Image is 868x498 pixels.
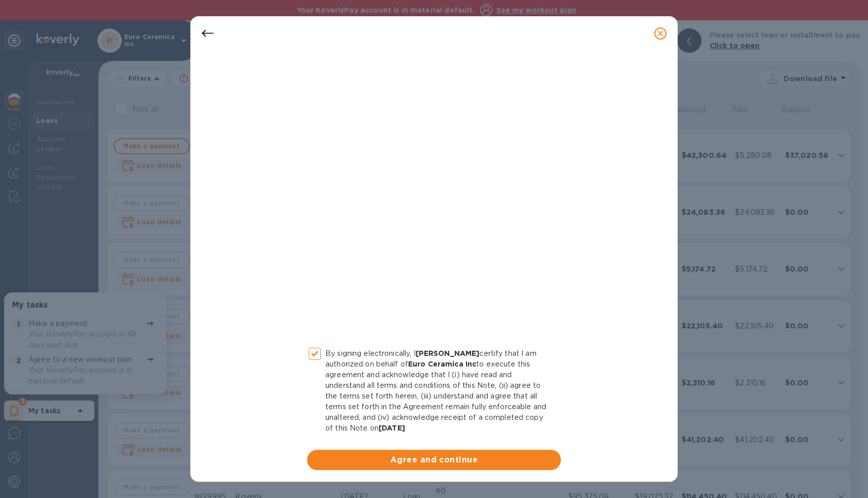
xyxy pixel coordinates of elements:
[379,424,405,432] b: [DATE]
[307,450,561,470] button: Agree and continue
[408,360,476,368] b: Euro Ceramica Inc
[648,21,673,46] button: close
[325,348,553,434] p: By signing electronically, I certify that I am authorized on behalf of to execute this agreement ...
[416,349,480,357] b: [PERSON_NAME]
[315,454,553,466] span: Agree and continue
